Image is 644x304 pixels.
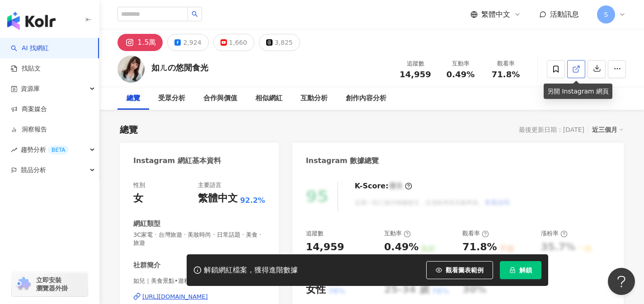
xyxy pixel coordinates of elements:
[21,79,40,99] span: 資源庫
[133,181,145,189] div: 性別
[167,34,208,51] button: 2,924
[142,293,208,301] div: [URL][DOMAIN_NAME]
[481,9,510,19] span: 繁體中文
[48,145,69,154] div: BETA
[229,36,247,49] div: 1,660
[604,9,608,19] span: S
[127,93,140,104] div: 總覽
[118,56,145,83] img: KOL Avatar
[11,44,49,53] a: searchAI 找網紅
[384,229,411,238] div: 互動率
[275,36,293,49] div: 3,825
[240,196,265,206] span: 92.2%
[11,147,17,153] span: rise
[133,192,143,206] div: 女
[355,181,412,191] div: K-Score :
[21,140,69,160] span: 趨勢分析
[133,156,221,166] div: Instagram 網紅基本資料
[306,229,324,238] div: 追蹤數
[137,36,156,49] div: 1.5萬
[306,283,326,297] div: 女性
[14,277,32,291] img: chrome extension
[500,261,541,279] button: 解鎖
[346,93,386,104] div: 創作內容分析
[462,240,497,254] div: 71.8%
[492,70,520,79] span: 71.8%
[519,126,584,133] div: 最後更新日期：[DATE]
[192,11,198,17] span: search
[544,84,612,99] div: 另開 Instagram 網頁
[259,34,300,51] button: 3,825
[133,219,160,229] div: 網紅類型
[255,93,282,104] div: 相似網紅
[120,123,138,136] div: 總覽
[446,267,484,274] span: 觀看圖表範例
[447,70,475,79] span: 0.49%
[11,64,41,73] a: 找貼文
[443,59,478,68] div: 互動率
[36,276,68,292] span: 立即安裝 瀏覽器外掛
[519,267,532,274] span: 解鎖
[426,261,493,279] button: 觀看圖表範例
[12,272,88,296] a: chrome extension立即安裝 瀏覽器外掛
[11,125,47,134] a: 洞察報告
[489,59,523,68] div: 觀看率
[118,34,163,51] button: 1.5萬
[384,240,418,254] div: 0.49%
[158,93,185,104] div: 受眾分析
[198,181,221,189] div: 主要語言
[509,267,516,273] span: lock
[183,36,201,49] div: 2,924
[133,231,265,247] span: 3C家電 · 台灣旅遊 · 美妝時尚 · 日常話題 · 美食 · 旅遊
[550,10,579,19] span: 活動訊息
[306,156,379,166] div: Instagram 數據總覽
[151,62,208,73] div: 如ㄦの悠閒食光
[462,229,489,238] div: 觀看率
[204,266,298,275] div: 解鎖網紅檔案，獲得進階數據
[21,160,46,180] span: 競品分析
[11,105,47,114] a: 商案媒合
[203,93,237,104] div: 合作與價值
[198,192,238,206] div: 繁體中文
[133,293,265,301] a: [URL][DOMAIN_NAME]
[398,59,432,68] div: 追蹤數
[592,124,624,136] div: 近三個月
[541,229,568,238] div: 漲粉率
[400,70,431,79] span: 14,959
[7,12,56,30] img: logo
[306,240,344,254] div: 14,959
[213,34,254,51] button: 1,660
[301,93,328,104] div: 互動分析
